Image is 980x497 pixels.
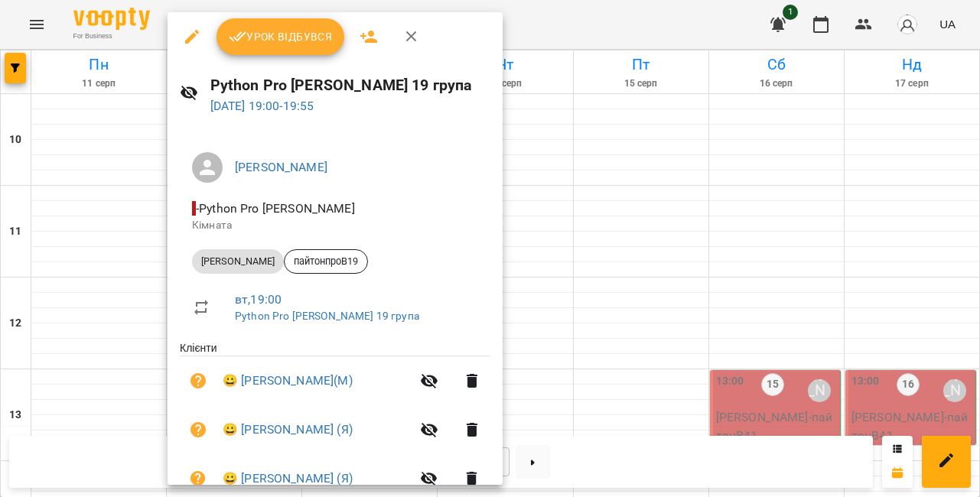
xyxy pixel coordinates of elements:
p: Кімната [192,218,478,233]
button: Візит ще не сплачено. Додати оплату? [180,411,217,448]
a: Python Pro [PERSON_NAME] 19 група [235,310,419,322]
a: 😀 [PERSON_NAME] (Я) [223,469,353,488]
span: пайтонпроВ19 [285,255,367,268]
span: [PERSON_NAME] [192,255,284,268]
a: 😀 [PERSON_NAME] (Я) [223,421,353,439]
span: - Python Pro [PERSON_NAME] [192,201,358,216]
span: Урок відбувся [229,28,333,46]
a: [PERSON_NAME] [235,160,327,174]
a: 😀 [PERSON_NAME](М) [223,372,353,390]
h6: Python Pro [PERSON_NAME] 19 група [210,73,490,97]
button: Візит ще не сплачено. Додати оплату? [180,460,217,497]
button: Урок відбувся [217,18,345,55]
div: пайтонпроВ19 [284,249,368,274]
a: вт , 19:00 [235,292,282,307]
a: [DATE] 19:00-19:55 [210,99,314,113]
button: Візит ще не сплачено. Додати оплату? [180,362,217,399]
